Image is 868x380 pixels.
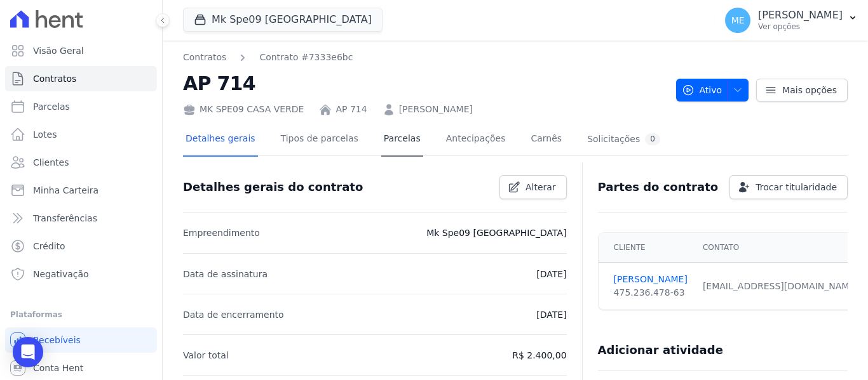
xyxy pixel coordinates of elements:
[183,103,304,116] div: MK SPE09 CASA VERDE
[183,51,666,64] nav: Breadcrumb
[183,51,353,64] nav: Breadcrumb
[33,156,69,169] span: Clientes
[5,206,157,231] a: Transferências
[5,178,157,203] a: Minha Carteira
[5,122,157,147] a: Lotes
[336,103,367,116] a: AP 714
[183,123,258,157] a: Detalhes gerais
[614,273,688,286] a: [PERSON_NAME]
[33,44,84,57] span: Visão Geral
[259,51,353,64] a: Contrato #7333e6bc
[5,94,157,119] a: Parcelas
[33,362,83,374] span: Conta Hent
[676,79,749,102] button: Ativo
[536,307,566,322] p: [DATE]
[645,133,660,145] div: 0
[33,212,97,225] span: Transferências
[33,72,76,85] span: Contratos
[598,343,723,358] h3: Adicionar atividade
[5,261,157,287] a: Negativação
[183,348,229,363] p: Valor total
[33,240,65,252] span: Crédito
[278,123,361,157] a: Tipos de parcelas
[536,266,566,282] p: [DATE]
[33,100,70,113] span: Parcelas
[758,22,843,32] p: Ver opções
[729,175,848,199] a: Trocar titularidade
[399,103,473,116] a: [PERSON_NAME]
[731,16,745,25] span: ME
[599,233,695,263] th: Cliente
[682,79,722,102] span: Ativo
[10,307,152,322] div: Plataformas
[183,266,268,282] p: Data de assinatura
[756,79,848,102] a: Mais opções
[598,180,719,195] h3: Partes do contrato
[183,69,666,98] h2: AP 714
[512,348,566,363] p: R$ 2.400,00
[183,225,260,240] p: Empreendimento
[183,180,363,195] h3: Detalhes gerais do contrato
[33,128,57,141] span: Lotes
[499,175,567,199] a: Alterar
[758,9,843,22] p: [PERSON_NAME]
[183,307,284,322] p: Data de encerramento
[5,38,157,63] a: Visão Geral
[33,334,81,346] span: Recebíveis
[5,66,157,91] a: Contratos
[782,84,837,96] span: Mais opções
[715,3,868,38] button: ME [PERSON_NAME] Ver opções
[183,8,383,32] button: Mk Spe09 [GEOGRAPHIC_DATA]
[183,51,226,64] a: Contratos
[528,123,564,157] a: Carnês
[426,225,566,240] p: Mk Spe09 [GEOGRAPHIC_DATA]
[756,181,837,193] span: Trocar titularidade
[33,268,89,280] span: Negativação
[614,286,688,299] div: 475.236.478-63
[444,123,508,157] a: Antecipações
[5,327,157,353] a: Recebíveis
[526,181,556,193] span: Alterar
[5,233,157,259] a: Crédito
[587,133,660,145] div: Solicitações
[381,123,423,157] a: Parcelas
[5,150,157,175] a: Clientes
[33,184,98,197] span: Minha Carteira
[13,337,43,367] div: Open Intercom Messenger
[585,123,663,157] a: Solicitações0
